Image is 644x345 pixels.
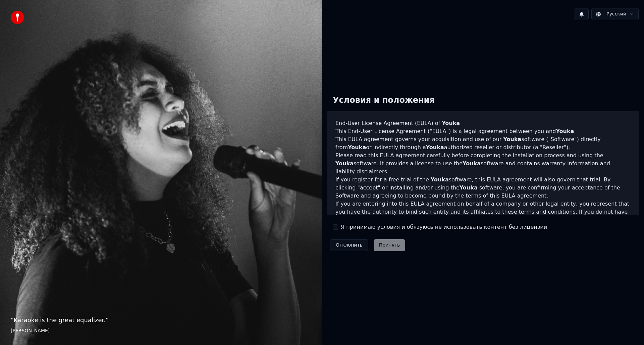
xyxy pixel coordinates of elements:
[335,160,354,167] span: Youka
[335,152,631,176] p: Please read this EULA agreement carefully before completing the installation process and using th...
[11,11,24,24] img: youka
[426,144,444,150] span: Youka
[341,223,547,231] label: Я принимаю условия и обязуюсь не использовать контент без лицензии
[556,128,574,134] span: Youka
[335,127,631,135] p: This End-User License Agreement ("EULA") is a legal agreement between you and
[327,90,440,111] div: Условия и положения
[330,239,368,251] button: Отклонить
[460,184,478,191] span: Youka
[335,119,631,127] h3: End-User License Agreement (EULA) of
[335,176,631,200] p: If you register for a free trial of the software, this EULA agreement will also govern that trial...
[431,176,449,183] span: Youka
[11,328,311,334] footer: [PERSON_NAME]
[503,136,521,142] span: Youka
[463,160,481,167] span: Youka
[335,200,631,232] p: If you are entering into this EULA agreement on behalf of a company or other legal entity, you re...
[335,135,631,152] p: This EULA agreement governs your acquisition and use of our software ("Software") directly from o...
[442,120,460,126] span: Youka
[11,315,311,325] p: “ Karaoke is the great equalizer. ”
[348,144,366,150] span: Youka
